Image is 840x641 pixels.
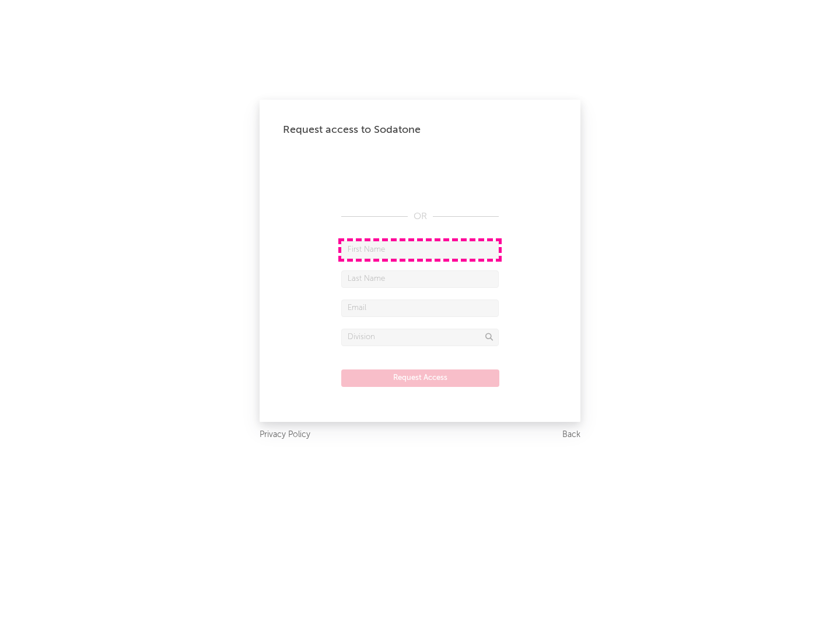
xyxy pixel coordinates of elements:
[341,210,499,224] div: OR
[562,428,580,442] a: Back
[341,241,499,259] input: First Name
[341,300,499,317] input: Email
[341,329,499,346] input: Division
[341,369,499,387] button: Request Access
[260,428,310,442] a: Privacy Policy
[283,123,557,137] div: Request access to Sodatone
[341,270,499,288] input: Last Name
